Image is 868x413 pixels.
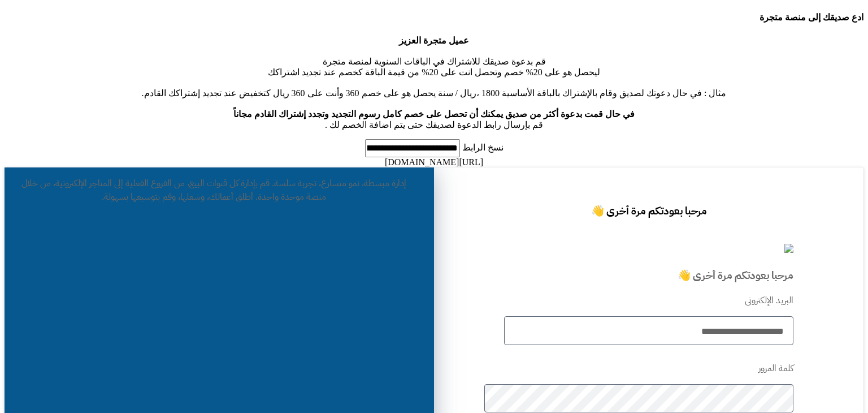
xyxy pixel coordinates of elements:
[591,203,707,219] span: مرحبا بعودتكم مرة أخرى 👋
[504,362,793,375] p: كلمة المرور
[233,109,635,119] b: في حال قمت بدعوة أكثر من صديق يمكنك أن تحصل على خصم كامل رسوم التجديد وتجدد إشتراك القادم مجاناً
[5,157,863,167] div: [URL][DOMAIN_NAME]
[5,12,863,23] h4: ادع صديقك إلى منصة متجرة
[5,35,863,130] p: قم بدعوة صديقك للاشتراك في الباقات السنوية لمنصة متجرة ليحصل هو على 20% خصم وتحصل انت على 20% من ...
[504,268,793,283] h3: مرحبا بعودتكم مرة أخرى 👋
[21,177,326,204] span: قم بإدارة كل قنوات البيع، من الفروع الفعلية إلى المتاجر الإلكترونية، من خلال منصة موحدة واحدة. أط...
[504,294,793,307] p: البريد الإلكترونى
[460,143,504,152] label: نسخ الرابط
[272,177,406,190] span: إدارة مبسطة، نمو متسارع، تجربة سلسة.
[784,244,793,253] img: logo-2.png
[399,36,469,45] b: عميل متجرة العزيز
